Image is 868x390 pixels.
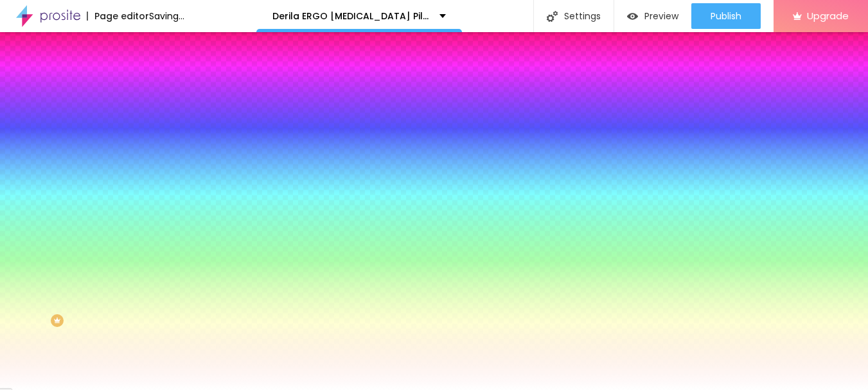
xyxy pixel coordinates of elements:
span: Preview [644,11,678,21]
div: Saving... [149,12,184,21]
button: Publish [691,3,761,29]
span: Upgrade [807,10,849,21]
p: Derila ERGO [MEDICAL_DATA] Pillow [272,12,430,21]
img: Icone [547,11,558,22]
button: Preview [614,3,691,29]
img: view-1.svg [627,11,638,22]
span: Publish [711,11,741,21]
div: Page editor [87,12,149,21]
